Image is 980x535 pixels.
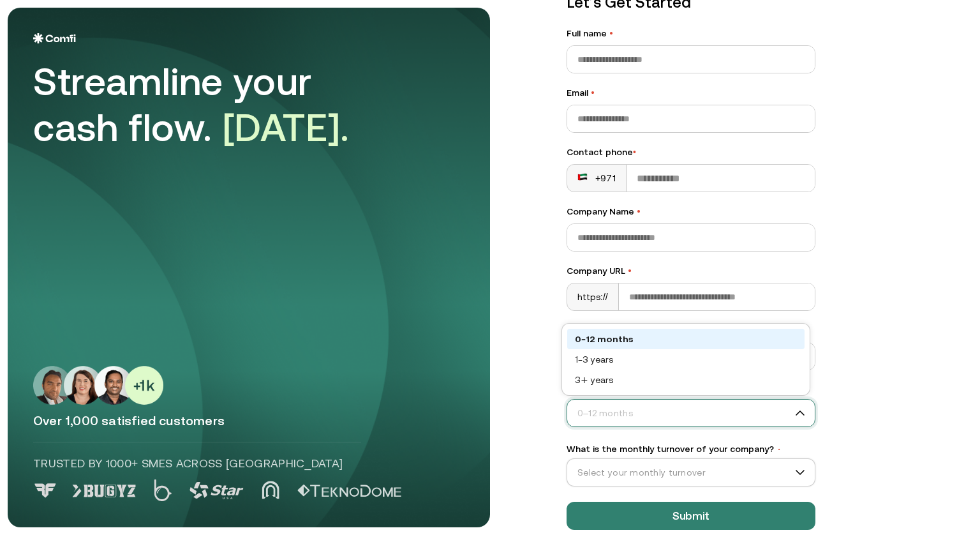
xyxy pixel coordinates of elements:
div: Streamline your cash flow. [33,59,390,151]
div: Contact phone [567,146,815,159]
label: Full name [567,27,815,40]
img: Logo 5 [297,485,401,497]
img: Logo 4 [262,481,279,499]
img: Logo 2 [154,479,172,501]
div: +971 [577,172,616,185]
span: [DATE]. [223,105,350,149]
span: • [628,266,632,276]
img: Logo 3 [189,482,244,499]
span: • [637,206,641,216]
label: Company URL [567,264,815,278]
p: Over 1,000 satisfied customers [33,412,464,429]
button: Submit [567,502,815,530]
div: 3+ years [567,370,805,390]
div: 0–12 months [567,329,805,349]
img: Logo [33,33,76,43]
div: https:// [567,283,619,310]
span: • [591,87,595,98]
p: Trusted by 1000+ SMEs across [GEOGRAPHIC_DATA] [33,455,361,472]
span: • [633,147,636,157]
div: 0–12 months [575,332,797,346]
div: 3+ years [575,373,797,387]
label: Email [567,86,815,100]
div: 1–3 years [575,352,797,366]
img: Logo 0 [33,483,57,498]
span: • [776,445,782,454]
label: Company Name [567,205,815,218]
span: • [609,28,613,38]
label: What is the monthly turnover of your company? [567,442,815,456]
span: 0–12 months [567,403,815,423]
div: 1–3 years [567,349,805,370]
img: Logo 1 [72,485,136,497]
